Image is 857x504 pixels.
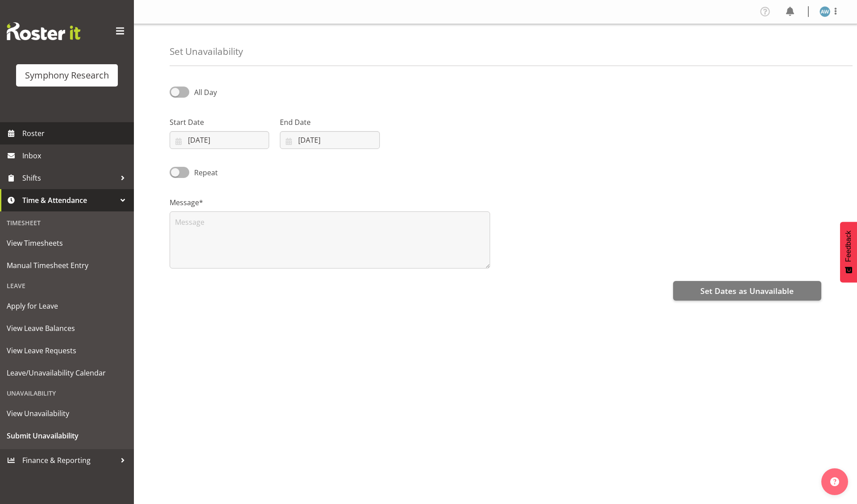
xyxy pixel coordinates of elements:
[840,222,857,282] button: Feedback - Show survey
[170,197,490,208] label: Message*
[2,232,132,254] a: View Timesheets
[194,87,217,97] span: All Day
[2,254,132,277] a: Manual Timesheet Entry
[7,22,80,40] img: Rosterit website logo
[673,281,821,301] button: Set Dates as Unavailable
[22,149,129,162] span: Inbox
[7,299,127,313] span: Apply for Leave
[7,429,127,442] span: Submit Unavailability
[2,402,132,425] a: View Unavailability
[280,117,379,128] label: End Date
[2,317,132,339] a: View Leave Balances
[2,362,132,384] a: Leave/Unavailability Calendar
[2,214,132,232] div: Timesheet
[2,384,132,402] div: Unavailability
[830,477,839,486] img: help-xxl-2.png
[2,277,132,295] div: Leave
[22,171,116,185] span: Shifts
[25,69,109,82] div: Symphony Research
[22,454,116,467] span: Finance & Reporting
[7,236,127,250] span: View Timesheets
[189,167,218,178] span: Repeat
[700,285,794,297] span: Set Dates as Unavailable
[280,131,379,149] input: Click to select...
[170,46,243,57] h4: Set Unavailability
[7,366,127,380] span: Leave/Unavailability Calendar
[7,344,127,357] span: View Leave Requests
[845,231,853,262] span: Feedback
[2,339,132,362] a: View Leave Requests
[820,6,830,17] img: angela-ward1839.jpg
[22,127,129,140] span: Roster
[7,407,127,420] span: View Unavailability
[7,259,127,272] span: Manual Timesheet Entry
[22,194,116,207] span: Time & Attendance
[170,117,269,128] label: Start Date
[2,425,132,447] a: Submit Unavailability
[170,131,269,149] input: Click to select...
[2,295,132,317] a: Apply for Leave
[7,322,127,335] span: View Leave Balances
